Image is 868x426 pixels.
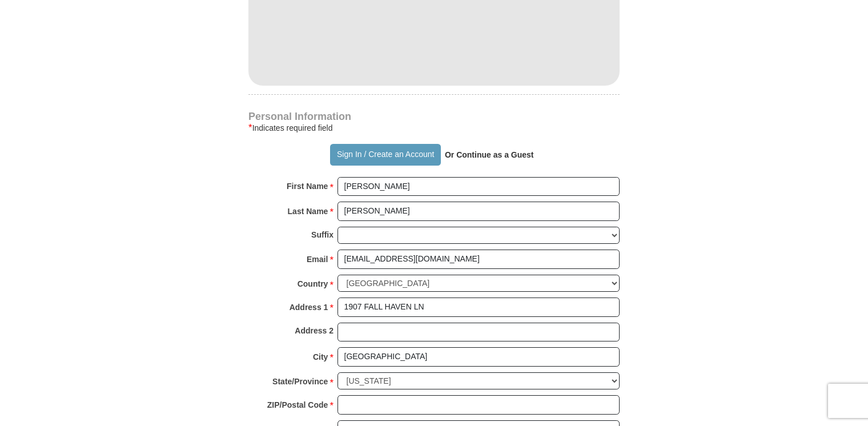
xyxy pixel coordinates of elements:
[272,373,328,389] strong: State/Province
[295,323,333,339] strong: Address 2
[445,150,534,159] strong: Or Continue as a Guest
[248,121,620,135] div: Indicates required field
[330,144,440,166] button: Sign In / Create an Account
[267,397,328,413] strong: ZIP/Postal Code
[248,112,620,121] h4: Personal Information
[298,276,328,292] strong: Country
[313,349,328,365] strong: City
[290,299,328,315] strong: Address 1
[288,203,328,219] strong: Last Name
[311,227,333,243] strong: Suffix
[287,178,328,194] strong: First Name
[307,251,328,267] strong: Email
